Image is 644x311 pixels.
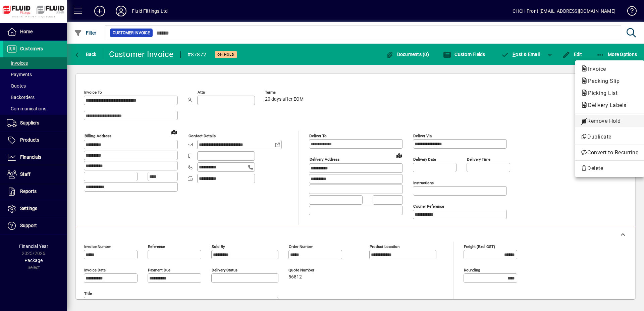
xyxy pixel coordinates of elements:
span: Packing Slip [581,78,623,84]
span: Delivery Labels [581,102,630,108]
span: Convert to Recurring [581,149,639,157]
span: Invoice [581,66,609,72]
span: Picking List [581,90,621,96]
span: Remove Hold [581,117,639,125]
span: Duplicate [581,133,639,141]
span: Delete [581,164,639,172]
